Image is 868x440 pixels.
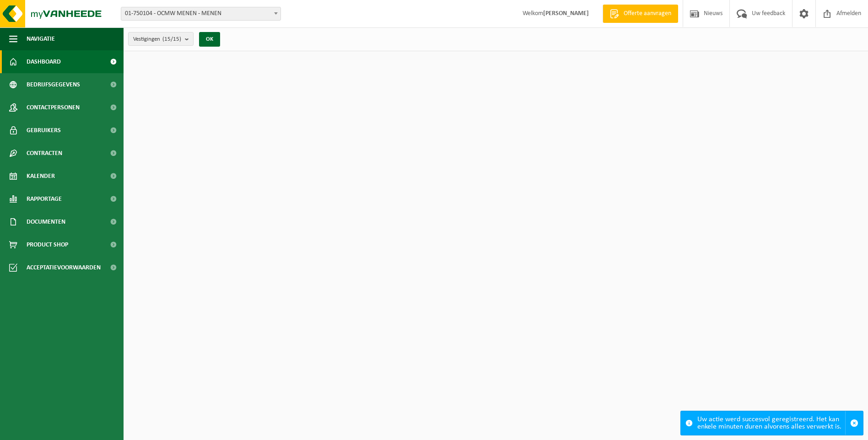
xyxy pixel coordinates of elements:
span: Gebruikers [27,119,61,142]
span: Rapportage [27,188,62,210]
span: Acceptatievoorwaarden [27,256,101,279]
span: 01-750104 - OCMW MENEN - MENEN [121,7,280,20]
span: 01-750104 - OCMW MENEN - MENEN [121,7,281,21]
span: Product Shop [27,233,68,256]
button: OK [199,32,220,47]
span: Kalender [27,165,55,188]
span: Documenten [27,210,65,233]
span: Navigatie [27,27,55,50]
a: Offerte aanvragen [603,5,678,23]
span: Offerte aanvragen [621,9,674,18]
count: (15/15) [162,36,181,42]
strong: [PERSON_NAME] [543,10,589,17]
button: Vestigingen(15/15) [128,32,194,46]
span: Bedrijfsgegevens [27,73,80,96]
span: Vestigingen [133,32,181,46]
span: Dashboard [27,50,61,73]
span: Contracten [27,142,62,165]
span: Contactpersonen [27,96,80,119]
div: Uw actie werd succesvol geregistreerd. Het kan enkele minuten duren alvorens alles verwerkt is. [697,411,845,435]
